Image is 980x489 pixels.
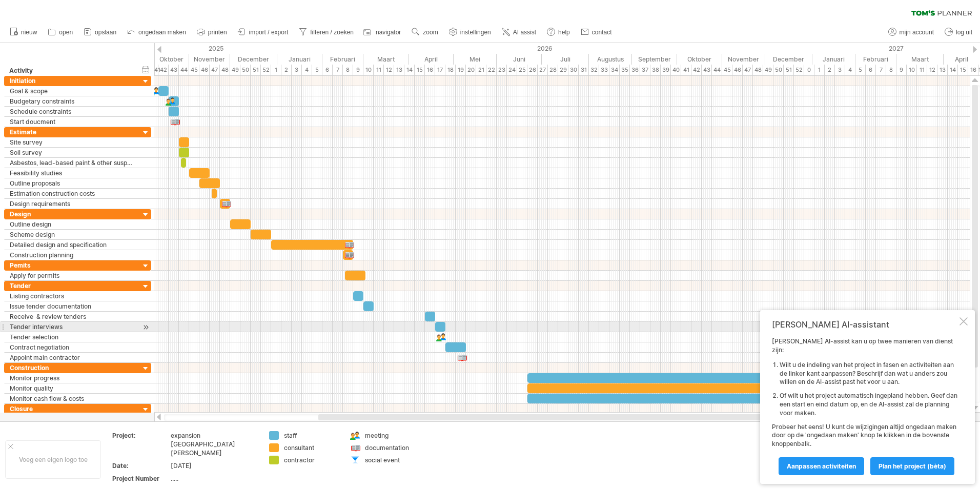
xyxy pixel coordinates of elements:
span: navigator [376,29,401,36]
div: Scheme design [10,230,135,239]
div: 43 [702,65,712,75]
div: 37 [640,65,650,75]
div: Closure [10,404,135,414]
div: 2 [281,65,292,75]
a: AI assist [499,26,539,39]
div: Januari 2027 [812,54,855,65]
div: 35 [620,65,630,75]
div: Design requirements [10,199,135,209]
div: September 2026 [632,54,677,65]
div: Detailed design and specification [10,240,135,250]
div: contractor [284,456,340,464]
div: 8 [343,65,353,75]
div: 26 [527,65,538,75]
div: 21 [476,65,486,75]
div: 30 [568,65,579,75]
span: open [59,29,73,36]
div: 52 [261,65,271,75]
div: 34 [609,65,620,75]
div: 42 [691,65,702,75]
div: 28 [548,65,558,75]
div: [DATE] [171,461,257,470]
div: Februari 2026 [322,54,363,65]
div: Appoint main contractor [10,353,135,362]
div: [PERSON_NAME] AI-assist kan u op twee manieren van dienst zijn: Probeer het eens! U kunt de wijzi... [772,337,957,475]
div: 29 [558,65,568,75]
div: Estimate [10,127,135,137]
div: 39 [661,65,671,75]
div: Pemits [10,260,135,270]
div: 51 [251,65,261,75]
a: log uit [942,26,975,39]
div: Januari 2026 [277,54,322,65]
a: nieuw [7,26,40,39]
div: December 2025 [230,54,277,65]
div: 32 [589,65,599,75]
a: printen [194,26,230,39]
div: 44 [712,65,722,75]
span: help [558,29,570,36]
a: help [544,26,573,39]
div: Activity [9,66,134,76]
div: Issue tender documentation [10,301,135,311]
div: Start doucment [10,117,135,127]
div: 45 [189,65,199,75]
div: 47 [743,65,753,75]
div: 14 [948,65,958,75]
div: Estimation construction costs [10,189,135,198]
div: December 2026 [765,54,812,65]
div: Tender selection [10,332,135,342]
div: Design [10,209,135,219]
a: navigator [362,26,404,39]
a: contact [578,26,615,39]
div: 3 [835,65,845,75]
span: AI assist [513,29,536,36]
div: consultant [284,443,340,452]
a: instellingen [446,26,494,39]
span: log uit [956,29,972,36]
div: Soil survey [10,148,135,157]
div: Juni 2026 [497,54,542,65]
div: Feasibility studies [10,168,135,178]
div: 15 [415,65,425,75]
div: 14 [404,65,415,75]
div: Site survey [10,137,135,147]
div: ..... [171,474,257,483]
a: zoom [409,26,441,39]
div: 41 [681,65,691,75]
div: documentation [365,443,421,452]
div: Augustus 2026 [589,54,632,65]
div: 2026 [277,43,812,54]
div: 11 [374,65,384,75]
div: 49 [763,65,773,75]
div: 24 [507,65,517,75]
div: Tender [10,281,135,291]
div: Mei 2026 [454,54,497,65]
span: instellingen [460,29,491,36]
div: staff [284,431,340,440]
div: Monitor progress [10,373,135,383]
div: 47 [210,65,220,75]
div: Monitor quality [10,383,135,393]
div: 5 [855,65,866,75]
div: 19 [456,65,466,75]
span: nieuw [21,29,37,36]
div: Outline proposals [10,178,135,188]
div: 0 [804,65,814,75]
div: 9 [896,65,907,75]
div: 42 [158,65,169,75]
div: 4 [302,65,312,75]
div: Date: [112,461,169,470]
div: 6 [322,65,333,75]
div: Maart 2027 [896,54,944,65]
div: Project: [112,431,169,440]
span: Plan het project (bèta) [879,462,946,470]
div: Tender interviews [10,322,135,332]
span: opslaan [95,29,116,36]
span: filteren / zoeken [310,29,354,36]
div: 40 [671,65,681,75]
div: 5 [312,65,322,75]
div: Voeg een eigen logo toe [5,440,101,479]
div: Apply for permits [10,271,135,280]
div: meeting [365,431,421,440]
